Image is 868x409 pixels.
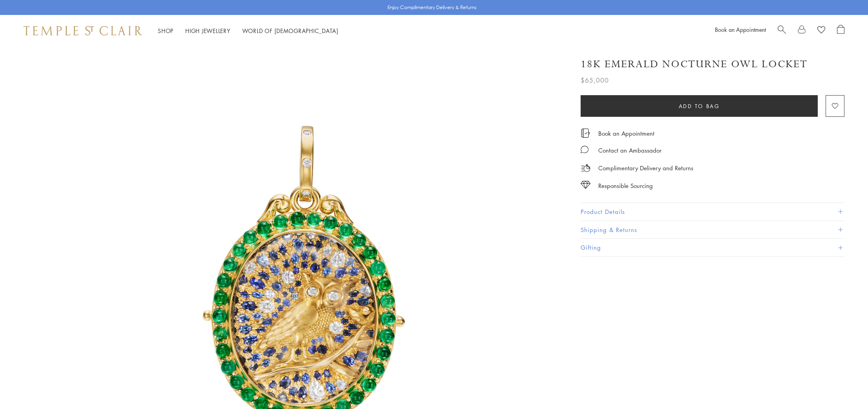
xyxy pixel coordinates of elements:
[24,26,142,35] img: Temple St. Clair
[158,27,174,35] a: ShopShop
[715,26,766,33] a: Book an Appointment
[581,95,818,117] button: Add to bag
[679,102,720,111] span: Add to bag
[581,239,844,256] button: Gifting
[817,25,825,37] a: View Wishlist
[387,4,477,11] p: Enjoy Complimentary Delivery & Returns
[829,372,860,401] iframe: Gorgias live chat messenger
[581,75,609,85] span: $65,000
[581,221,844,239] button: Shipping & Returns
[598,129,654,138] a: Book an Appointment
[158,26,338,36] nav: Main navigation
[581,181,590,189] img: icon_sourcing.svg
[598,163,693,173] p: Complimentary Delivery and Returns
[598,146,662,155] div: Contact an Ambassador
[581,129,590,138] img: icon_appointment.svg
[242,27,338,35] a: World of [DEMOGRAPHIC_DATA]World of [DEMOGRAPHIC_DATA]
[598,181,653,191] div: Responsible Sourcing
[837,25,844,37] a: Open Shopping Bag
[581,203,844,221] button: Product Details
[581,146,588,153] img: MessageIcon-01_2.svg
[185,27,230,35] a: High JewelleryHigh Jewellery
[581,57,808,71] h1: 18K Emerald Nocturne Owl Locket
[778,25,786,37] a: Search
[581,163,590,173] img: icon_delivery.svg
